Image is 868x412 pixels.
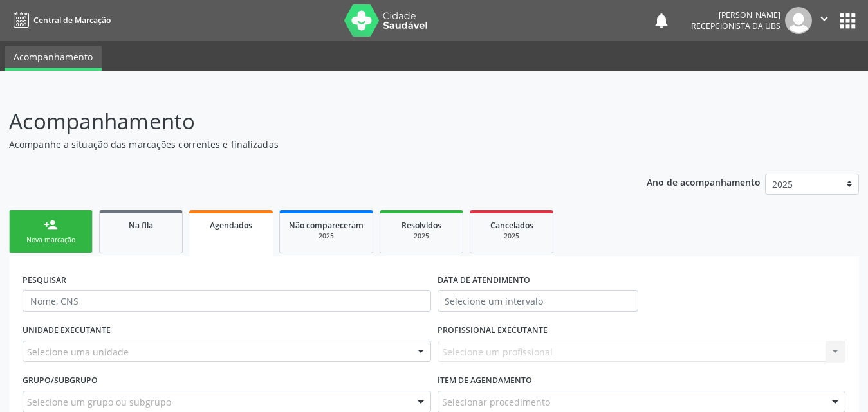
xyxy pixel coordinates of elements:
label: Grupo/Subgrupo [23,371,98,391]
span: Na fila [129,220,153,231]
label: PESQUISAR [23,270,66,290]
label: PROFISSIONAL EXECUTANTE [438,321,548,341]
a: Central de Marcação [9,10,111,31]
i:  [817,12,831,26]
label: UNIDADE EXECUTANTE [23,321,111,341]
button: notifications [652,12,670,30]
button:  [812,7,836,34]
label: DATA DE ATENDIMENTO [438,270,530,290]
img: img [785,7,812,34]
label: Item de agendamento [438,371,532,391]
input: Selecione um intervalo [438,290,638,312]
span: Selecione um grupo ou subgrupo [27,395,171,409]
span: Não compareceram [289,220,364,231]
div: person_add [44,218,58,232]
span: Recepcionista da UBS [691,21,780,31]
p: Acompanhe a situação das marcações correntes e finalizadas [9,138,604,151]
div: [PERSON_NAME] [691,10,780,21]
a: Acompanhamento [5,46,102,71]
span: Selecione uma unidade [27,345,129,359]
span: Agendados [210,220,252,231]
div: 2025 [479,231,544,241]
input: Nome, CNS [23,290,431,312]
span: Cancelados [490,220,533,231]
p: Ano de acompanhamento [647,174,761,190]
span: Central de Marcação [33,15,111,26]
p: Acompanhamento [9,105,604,138]
div: 2025 [289,231,364,241]
button: apps [836,10,859,32]
div: 2025 [389,231,454,241]
span: Resolvidos [402,220,441,231]
span: Selecionar procedimento [442,395,550,409]
div: Nova marcação [19,235,83,245]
